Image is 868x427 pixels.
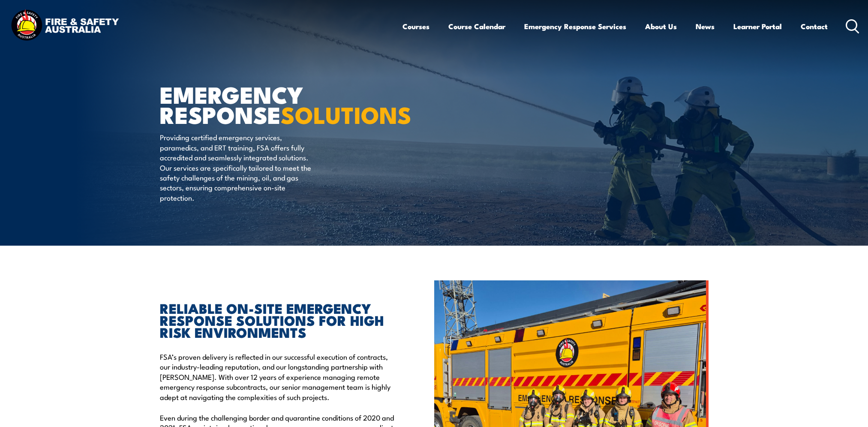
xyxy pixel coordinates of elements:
a: Courses [402,15,429,38]
a: Contact [801,15,828,38]
h2: RELIABLE ON-SITE EMERGENCY RESPONSE SOLUTIONS FOR HIGH RISK ENVIRONMENTS [160,302,395,338]
p: Providing certified emergency services, paramedics, and ERT training, FSA offers fully accredited... [160,132,316,202]
a: Course Calendar [448,15,505,38]
strong: SOLUTIONS [281,96,411,132]
a: Emergency Response Services [524,15,626,38]
h1: EMERGENCY RESPONSE [160,84,372,124]
a: Learner Portal [733,15,782,38]
p: FSA’s proven delivery is reflected in our successful execution of contracts, our industry-leading... [160,352,395,402]
a: About Us [645,15,677,38]
a: News [696,15,715,38]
